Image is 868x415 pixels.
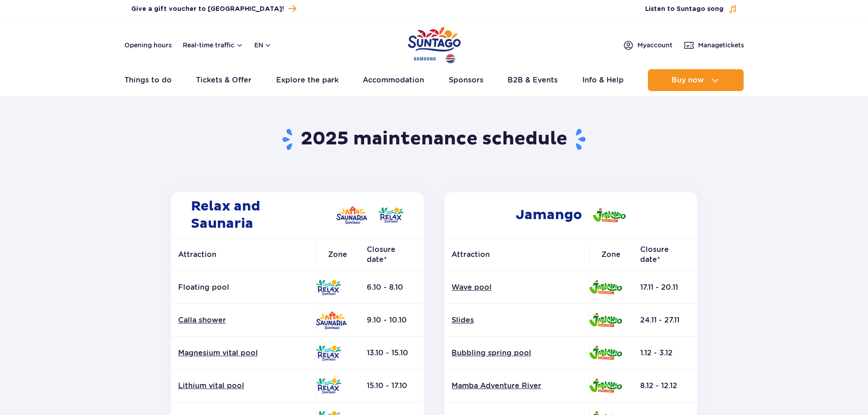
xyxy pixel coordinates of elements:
[360,337,424,369] td: 13.10 - 15.10
[171,238,316,271] th: Attraction
[633,271,697,304] td: 17.11 - 20.11
[589,346,622,360] img: Jamango
[178,282,308,292] p: Floating pool
[582,69,624,91] a: Info & Help
[444,238,589,271] th: Attraction
[360,271,424,304] td: 6.10 - 8.10
[360,304,424,337] td: 9.10 - 10.10
[360,238,424,271] th: Closure date*
[623,40,673,51] a: Myaccount
[508,69,558,91] a: B2B & Events
[131,5,284,14] span: Give a gift voucher to [GEOGRAPHIC_DATA]!
[452,282,582,292] a: Wave pool
[336,206,367,224] img: Saunaria
[131,3,296,15] a: Give a gift voucher to [GEOGRAPHIC_DATA]!
[672,76,704,84] span: Buy now
[363,69,424,91] a: Accommodation
[316,238,360,271] th: Zone
[316,311,347,329] img: Saunaria
[633,238,697,271] th: Closure date*
[178,315,308,325] a: Calla shower
[124,69,172,91] a: Things to do
[378,207,404,223] img: Relax
[637,41,673,50] span: My account
[183,41,243,49] button: Real-time traffic
[648,69,744,91] button: Buy now
[408,23,461,65] a: Park of Poland
[360,369,424,402] td: 15.10 - 17.10
[196,69,252,91] a: Tickets & Offer
[316,378,341,394] img: Relax
[276,69,339,91] a: Explore the park
[698,41,744,50] span: Manage tickets
[452,348,582,358] a: Bubbling spring pool
[254,41,272,50] button: en
[449,69,483,91] a: Sponsors
[589,238,633,271] th: Zone
[593,208,626,222] img: Jamango
[178,348,308,358] a: Magnesium vital pool
[589,280,622,294] img: Jamango
[645,5,737,14] button: Listen to Suntago song
[178,381,308,391] a: Lithium vital pool
[452,315,582,325] a: Slides
[633,304,697,337] td: 24.11 - 27.11
[633,337,697,369] td: 1.12 - 3.12
[589,313,622,327] img: Jamango
[167,128,701,151] h1: 2025 maintenance schedule
[171,192,424,238] h2: Relax and Saunaria
[316,280,341,295] img: Relax
[444,192,697,238] h2: Jamango
[633,369,697,402] td: 8.12 - 12.12
[683,40,744,51] a: Managetickets
[316,345,341,361] img: Relax
[645,5,724,14] span: Listen to Suntago song
[124,41,172,50] a: Opening hours
[452,381,582,391] a: Mamba Adventure River
[589,379,622,393] img: Jamango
